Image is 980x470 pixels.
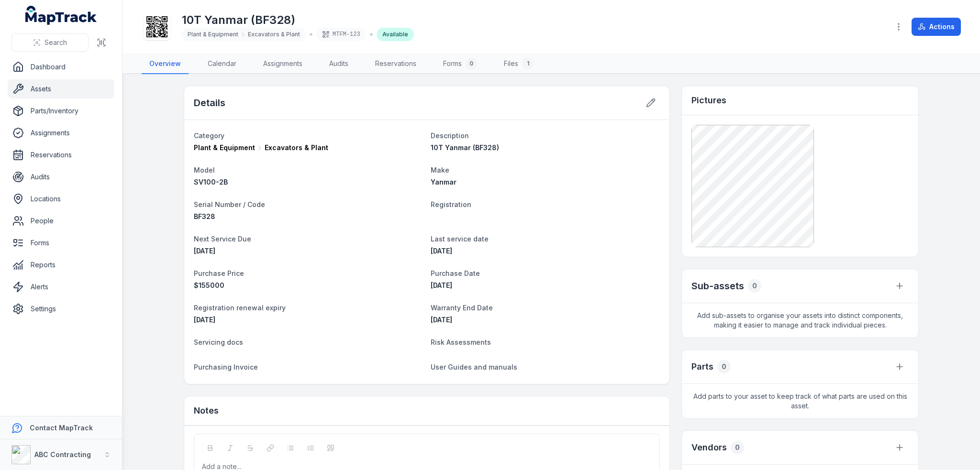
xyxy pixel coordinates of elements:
div: 1 [522,58,534,69]
h2: Sub-assets [691,279,744,293]
a: People [8,211,114,230]
span: Warranty End Date [431,304,493,312]
a: Assets [8,79,114,98]
a: Audits [8,167,114,186]
a: Reports [8,255,114,274]
button: Actions [912,18,961,36]
span: [DATE] [431,281,452,289]
span: BF328 [194,212,215,220]
a: Dashboard [8,57,114,77]
span: Purchase Price [194,269,244,277]
a: Settings [8,299,114,318]
strong: Contact MapTrack [30,424,93,432]
span: Excavators & Plant [248,31,300,38]
span: Plant & Equipment [188,31,238,38]
span: Plant & Equipment [194,143,255,153]
a: Forms [8,233,114,252]
h1: 10T Yanmar (BF328) [182,12,414,28]
a: Assignments [8,123,114,142]
time: 28/04/2026, 7:00:00 am [194,316,215,324]
span: Add sub-assets to organise your assets into distinct components, making it easier to manage and t... [682,303,918,338]
span: Add parts to your asset to keep track of what parts are used on this asset. [682,384,918,418]
h3: Notes [194,404,219,417]
div: Available [377,28,414,41]
span: Registration [431,200,471,208]
a: Files1 [496,54,541,74]
h3: Pictures [691,94,726,107]
time: 22/04/2025, 7:00:00 am [431,247,452,255]
span: [DATE] [194,316,215,324]
div: 0 [731,441,744,454]
a: MapTrack [25,6,97,25]
span: 155000 AUD [194,281,224,289]
span: Category [194,131,224,140]
h3: Parts [691,360,713,373]
a: Forms0 [435,54,485,74]
span: Model [194,166,215,174]
span: Excavators & Plant [265,143,328,153]
span: [DATE] [431,247,452,255]
div: 0 [717,360,731,373]
span: Risk Assessments [431,338,491,346]
span: User Guides and manuals [431,363,517,371]
a: Assignments [256,54,310,74]
div: MTFM-123 [316,28,366,41]
span: Purchase Date [431,269,480,277]
span: Description [431,131,469,140]
span: Next Service Due [194,235,251,243]
span: Servicing docs [194,338,243,346]
a: Audits [322,54,356,74]
a: Locations [8,189,114,208]
a: Parts/Inventory [8,101,114,120]
strong: ABC Contracting [34,450,91,459]
span: Last service date [431,235,489,243]
a: Alerts [8,277,114,296]
span: [DATE] [431,316,452,324]
a: Overview [142,54,189,74]
div: 0 [466,58,477,69]
button: Search [11,33,89,52]
time: 22/04/2026, 7:00:00 am [194,247,215,255]
h2: Details [194,96,225,109]
span: Yanmar [431,178,457,186]
time: 19/01/2025, 7:00:00 am [431,281,452,289]
a: Reservations [8,145,114,164]
h3: Vendors [691,441,727,454]
span: SV100-2B [194,178,228,186]
a: Calendar [200,54,244,74]
span: Make [431,166,449,174]
span: Purchasing Invoice [194,363,258,371]
div: 0 [748,279,761,293]
span: Serial Number / Code [194,200,265,208]
a: Reservations [367,54,424,74]
span: [DATE] [194,247,215,255]
span: Search [45,38,67,47]
time: 19/01/2028, 7:00:00 am [431,316,452,324]
span: Registration renewal expiry [194,304,286,312]
span: 10T Yanmar (BF328) [431,143,499,152]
